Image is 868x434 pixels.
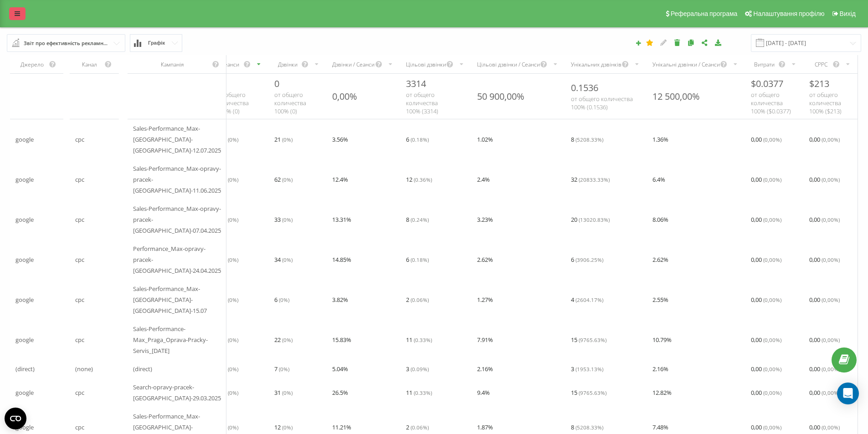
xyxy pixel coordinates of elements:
span: 3.82 % [332,294,348,305]
span: Search-opravy-pracek-[GEOGRAPHIC_DATA]-29.03.2025 [133,382,221,403]
span: ( 0.06 %) [411,296,429,303]
span: ( 0 %) [228,389,238,396]
span: ( 0,00 %) [822,336,840,343]
span: ( 0 %) [228,136,238,143]
span: google [15,254,34,265]
span: 6 [571,254,603,265]
span: ( 0.24 %) [411,216,429,223]
span: cpc [75,334,84,345]
span: 8 [571,134,603,145]
span: Вихід [840,10,856,17]
button: Графік [130,34,182,52]
span: ( 0.18 %) [411,256,429,263]
i: Цей звіт буде завантажено першим при відкритті Аналітики. Ви можете призначити будь-який інший ва... [646,39,654,46]
span: ( 0,00 %) [763,176,781,183]
span: ( 0 %) [282,336,293,343]
span: google [15,387,34,398]
span: google [15,214,34,225]
span: ( 0,00 %) [763,256,781,263]
span: Графік [148,40,165,46]
span: 2.4 % [477,174,490,185]
span: 32 [571,174,610,185]
span: 3 [406,363,429,374]
span: 7 [274,363,289,374]
span: от общего количества 100% ( 0 ) [274,91,306,115]
span: 0,00 [751,174,781,185]
span: ( 0,00 %) [763,216,781,223]
span: (none) [75,363,93,374]
span: ( 0 %) [282,216,293,223]
i: Видалити звіт [673,39,681,46]
span: ( 0,00 %) [822,365,840,373]
span: Sales-Performance_Max-opravy-pracek-[GEOGRAPHIC_DATA]-07.04.2025 [133,203,221,236]
span: ( 2604.17 %) [575,296,603,303]
i: Копіювати звіт [687,39,695,46]
span: ( 0 %) [282,256,293,263]
span: 14.85 % [332,254,351,265]
span: от общего количества 100% ( 0.1536 ) [571,95,633,111]
span: 500 [217,174,238,185]
span: 7.91 % [477,334,493,345]
span: ( 0.33 %) [414,389,432,396]
div: Унікальні дзвінки / Сеанси [652,61,720,68]
span: 0,00 [751,334,781,345]
span: от общего количества 100% ( 3314 ) [406,91,438,115]
span: ( 9765.63 %) [579,389,606,396]
span: cpc [75,422,84,433]
span: google [15,174,34,185]
span: 3.23 % [477,214,493,225]
span: 229 [217,254,238,265]
span: 22 [274,334,293,345]
span: 0,00 [751,214,781,225]
span: от общего количества 100% ( $ 213 ) [809,91,842,115]
div: Кампанія [133,61,212,68]
span: ( 1953.13 %) [575,365,603,373]
span: 139 [217,363,238,374]
span: 33 [274,214,293,225]
span: ( 0 %) [228,216,238,223]
span: 21 [274,134,293,145]
span: ( 0,00 %) [763,296,781,303]
span: 6.4 % [652,174,665,185]
span: 62 [274,174,293,185]
span: 248 [217,214,238,225]
i: Створити звіт [635,40,642,46]
span: ( 0 %) [282,424,293,431]
span: ( 0,00 %) [763,365,781,373]
span: Налаштування профілю [753,10,824,17]
span: Performance_Max-opravy-pracek-[GEOGRAPHIC_DATA]-24.04.2025 [133,243,221,276]
span: 2 [406,294,429,305]
span: 2.55 % [652,294,668,305]
span: ( 0,00 %) [822,136,840,143]
span: ( 0 %) [282,176,293,183]
span: 2.62 % [477,254,493,265]
span: 0,00 [809,422,840,433]
span: ( 0.09 %) [411,365,429,373]
span: google [15,134,34,145]
span: ( 0,00 %) [763,336,781,343]
span: ( 0.36 %) [414,176,432,183]
span: 1.36 % [652,134,668,145]
span: 7.48 % [652,422,668,433]
span: 0,00 [809,174,840,185]
span: ( 0 %) [282,389,293,396]
span: 2.16 % [652,363,668,374]
div: CPPC [809,61,832,68]
span: ( 20833.33 %) [579,176,610,183]
span: 11 [406,387,432,398]
span: 12.4 % [332,174,348,185]
span: 26.5 % [332,387,348,398]
span: ( 0,00 %) [822,216,840,223]
span: (direct) [15,363,35,374]
span: ( 0 %) [228,256,238,263]
div: 12 500,00% [652,90,700,102]
span: ( 0,00 %) [822,176,840,183]
span: Реферальна програма [671,10,738,17]
div: Звіт про ефективність рекламних кампаній [24,38,109,48]
span: 0,00 [751,387,781,398]
span: cpc [75,174,84,185]
span: 117 [217,387,238,398]
span: ( 5208.33 %) [575,424,603,431]
span: ( 0,00 %) [822,424,840,431]
span: Sales-Performance-Max_Praga_Oprava-Pracky-Servis_[DATE] [133,323,221,356]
